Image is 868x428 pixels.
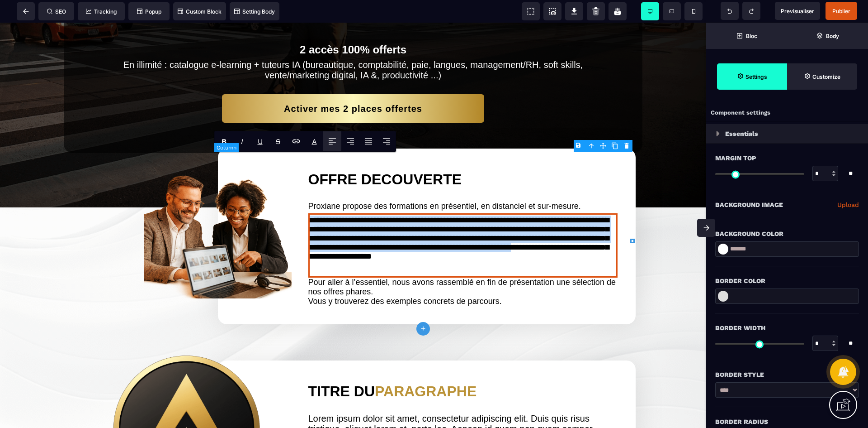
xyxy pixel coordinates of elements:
span: View components [522,2,540,20]
img: b19eb17435fec69ebfd9640db64efc4c_fond_transparent.png [144,144,292,276]
p: A [312,137,317,146]
h2: 2 accès 100% offerts [91,16,615,34]
label: Font color [312,137,317,146]
span: Border Radius [715,416,768,427]
h2: OFFRE DECOUVERTE [308,144,618,170]
text: En illimité : catalogue e-learning + tuteurs IA (bureautique, comptabilité, paie, langues, manage... [91,37,615,58]
div: Border Color [715,275,859,286]
span: Open Style Manager [787,63,857,90]
span: Custom Block [178,8,222,15]
span: Open Blocks [706,23,787,49]
button: Activer mes 2 places offertes [222,72,484,100]
span: Align Right [377,131,396,151]
span: Popup [137,8,161,15]
u: U [258,137,263,146]
span: Previsualiser [781,8,814,14]
div: Border Style [715,369,859,380]
span: Underline [251,131,269,151]
span: PARAGRAPHE [375,361,476,377]
s: S [276,137,280,146]
div: Component settings [706,104,868,122]
span: Margin Top [715,153,756,164]
span: Italic [233,131,251,151]
text: Proxiane propose des formations en présentiel, en distanciel et sur-mesure. [308,177,618,191]
span: Tracking [86,8,117,15]
span: Screenshot [543,2,561,20]
span: Link [287,131,305,151]
b: B [222,137,226,146]
span: Border Width [715,322,765,333]
span: Preview [775,2,820,20]
i: I [241,137,243,146]
span: Setting Body [234,8,275,15]
span: Align Center [341,131,359,151]
img: loading [716,131,720,136]
span: Align Justify [359,131,377,151]
div: Pour aller à l’essentiel, nous avons rassemblé en fin de présentation une sélection de nos offres... [308,255,618,284]
strong: Body [826,33,839,39]
span: Align Left [323,131,341,151]
strong: Settings [745,73,767,80]
strong: Bloc [746,33,757,39]
p: Essentials [725,128,758,139]
strong: Customize [812,73,840,80]
a: Upload [837,199,859,210]
p: Background Image [715,199,783,210]
div: Background Color [715,228,859,239]
h2: TITRE DU [308,356,618,382]
span: Publier [832,8,850,14]
span: Open Layer Manager [787,23,868,49]
span: SEO [47,8,66,15]
span: Strike-through [269,131,287,151]
span: Settings [717,63,787,90]
span: Bold [215,131,233,151]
